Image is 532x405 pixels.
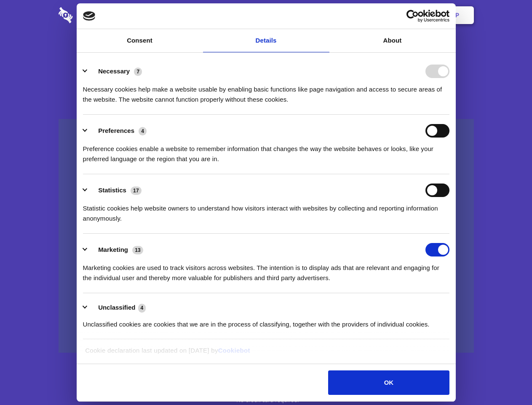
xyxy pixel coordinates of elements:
label: Preferences [98,127,134,134]
a: Cookiebot [218,347,250,354]
div: Marketing cookies are used to track visitors across websites. The intention is to display ads tha... [83,256,449,283]
span: 17 [131,186,142,195]
button: Necessary (7) [83,65,147,78]
div: Necessary cookies help make a website usable by enabling basic functions like page navigation and... [83,78,449,105]
label: Marketing [98,246,128,253]
button: Unclassified (4) [83,302,151,313]
h1: Eliminate Slack Data Loss. [59,38,474,68]
div: Unclassified cookies are cookies that we are in the process of classifying, together with the pro... [83,313,449,329]
a: Details [203,29,329,52]
a: Pricing [247,2,284,28]
a: Contact [342,2,380,28]
a: Login [382,2,419,28]
button: Statistics (17) [83,184,147,197]
div: Preference cookies enable a website to remember information that changes the way the website beha... [83,138,449,164]
span: 7 [134,67,142,76]
a: About [329,29,456,52]
label: Statistics [98,186,126,194]
label: Necessary [98,67,130,75]
button: OK [328,370,449,395]
button: Marketing (13) [83,243,149,256]
img: logo-wordmark-white-trans-d4663122ce5f474addd5e946df7df03e33cb6a1c49d2221995e7729f52c070b2.svg [59,7,131,23]
span: 4 [138,304,146,312]
div: Cookie declaration last updated on [DATE] by [79,346,453,362]
span: 13 [132,246,143,254]
div: Statistic cookies help website owners to understand how visitors interact with websites by collec... [83,197,449,224]
img: logo [83,11,96,21]
iframe: Drift Widget Chat Controller [490,363,522,395]
a: Consent [77,29,203,52]
h4: Auto-redaction of sensitive data, encrypted data sharing and self-destructing private chats. Shar... [59,77,474,105]
a: Wistia video thumbnail [59,119,474,353]
a: Usercentrics Cookiebot - opens in a new window [376,10,449,22]
button: Preferences (4) [83,124,152,138]
span: 4 [139,127,147,135]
